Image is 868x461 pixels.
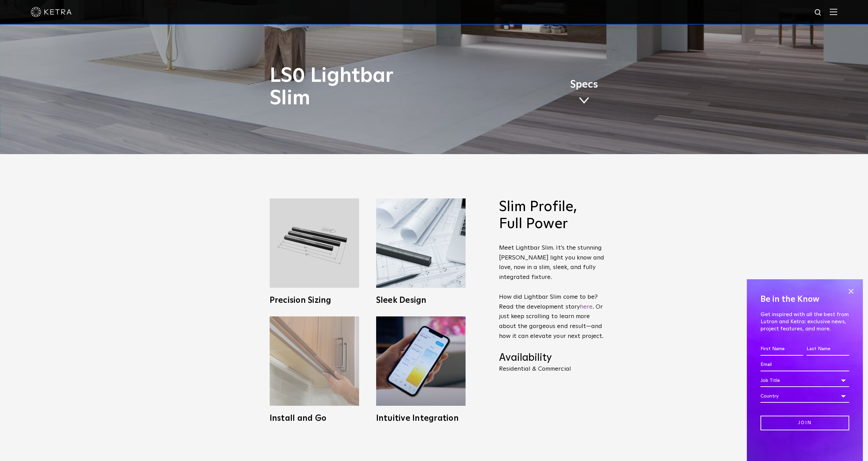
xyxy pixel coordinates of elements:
[580,304,593,310] a: here
[270,65,463,110] h1: LS0 Lightbar Slim
[760,416,849,430] input: Join
[570,80,598,106] a: Specs
[760,343,803,356] input: First Name
[376,198,466,288] img: L30_SlimProfile
[760,374,849,387] div: Job Title
[760,358,849,371] input: Email
[376,414,466,422] h3: Intuitive Integration
[807,343,849,356] input: Last Name
[499,243,605,341] p: Meet Lightbar Slim. It’s the stunning [PERSON_NAME] light you know and love, now in a slim, sleek...
[31,7,72,17] img: ketra-logo-2019-white
[376,296,466,304] h3: Sleek Design
[499,198,605,233] h2: Slim Profile, Full Power
[270,296,359,304] h3: Precision Sizing
[499,352,605,365] h4: Availability
[270,414,359,422] h3: Install and Go
[499,366,605,372] p: Residential & Commercial
[814,9,823,17] img: search icon
[830,9,837,15] img: Hamburger%20Nav.svg
[760,390,849,403] div: Country
[270,198,359,288] img: L30_Custom_Length_Black-2
[760,293,849,306] h4: Be in the Know
[570,80,598,90] span: Specs
[270,316,359,406] img: LS0_Easy_Install
[760,311,849,332] p: Get inspired with all the best from Lutron and Ketra: exclusive news, project features, and more.
[376,316,466,406] img: L30_SystemIntegration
